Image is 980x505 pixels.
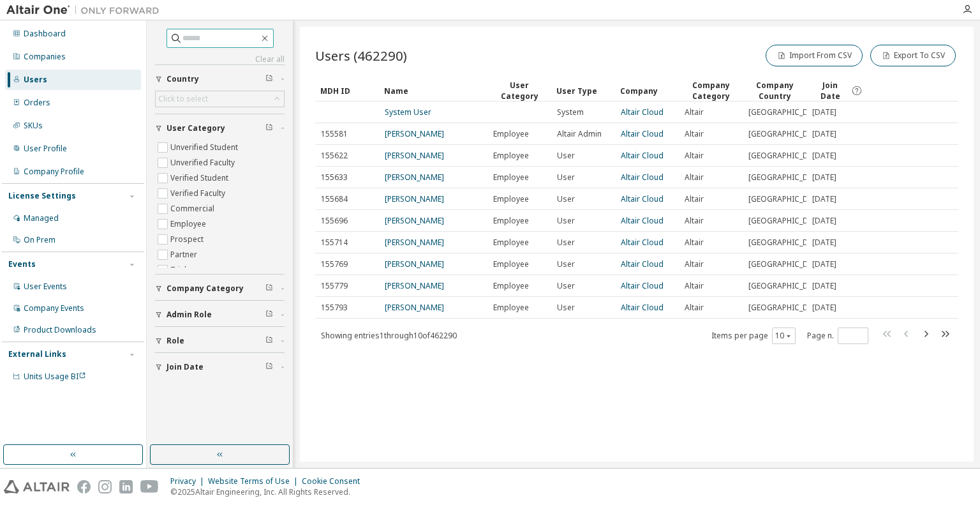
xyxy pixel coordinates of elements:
[24,213,59,223] div: Managed
[557,151,575,161] span: User
[385,128,444,139] a: [PERSON_NAME]
[812,80,848,102] span: Join Date
[170,170,231,186] label: Verified Student
[812,303,836,313] span: [DATE]
[321,330,457,341] span: Showing entries 1 through 10 of 462290
[557,259,575,269] span: User
[170,201,217,216] label: Commercial
[685,107,704,117] span: Altair
[493,194,529,204] span: Employee
[170,186,228,201] label: Verified Faculty
[8,259,36,269] div: Events
[557,281,575,291] span: User
[812,151,836,161] span: [DATE]
[156,91,284,107] div: Click to select
[748,303,825,313] span: [GEOGRAPHIC_DATA]
[155,301,285,329] button: Admin Role
[170,476,208,486] div: Privacy
[748,80,801,102] div: Company Country
[155,114,285,142] button: User Category
[685,151,704,161] span: Altair
[493,303,529,313] span: Employee
[140,480,159,494] img: youtube.svg
[321,151,348,161] span: 155622
[265,310,273,320] span: Clear filter
[320,80,374,101] div: MDH ID
[685,194,704,204] span: Altair
[98,480,112,494] img: instagram.svg
[321,237,348,248] span: 155714
[812,237,836,248] span: [DATE]
[748,151,825,161] span: [GEOGRAPHIC_DATA]
[621,150,664,161] a: Altair Cloud
[155,65,285,93] button: Country
[557,129,602,139] span: Altair Admin
[167,310,212,320] span: Admin Role
[119,480,133,494] img: linkedin.svg
[812,129,836,139] span: [DATE]
[711,328,796,344] span: Items per page
[170,262,189,278] label: Trial
[621,172,664,183] a: Altair Cloud
[167,362,204,372] span: Join Date
[167,283,244,294] span: Company Category
[24,282,67,292] div: User Events
[167,123,225,133] span: User Category
[24,325,96,335] div: Product Downloads
[621,302,664,313] a: Altair Cloud
[685,172,704,183] span: Altair
[24,167,84,177] div: Company Profile
[321,129,348,139] span: 155581
[385,259,444,269] a: [PERSON_NAME]
[385,107,431,117] a: System User
[493,80,546,102] div: User Category
[24,75,47,85] div: Users
[621,259,664,269] a: Altair Cloud
[621,107,664,117] a: Altair Cloud
[6,4,166,17] img: Altair One
[812,281,836,291] span: [DATE]
[155,327,285,355] button: Role
[321,216,348,226] span: 155696
[493,237,529,248] span: Employee
[24,121,43,131] div: SKUs
[24,52,66,62] div: Companies
[265,123,273,133] span: Clear filter
[812,172,836,183] span: [DATE]
[748,172,825,183] span: [GEOGRAPHIC_DATA]
[265,362,273,372] span: Clear filter
[621,193,664,204] a: Altair Cloud
[685,281,704,291] span: Altair
[170,247,200,262] label: Partner
[385,237,444,248] a: [PERSON_NAME]
[77,480,91,494] img: facebook.svg
[24,29,66,39] div: Dashboard
[748,216,825,226] span: [GEOGRAPHIC_DATA]
[557,107,584,117] span: System
[812,216,836,226] span: [DATE]
[621,128,664,139] a: Altair Cloud
[321,303,348,313] span: 155793
[24,303,84,313] div: Company Events
[493,216,529,226] span: Employee
[748,281,825,291] span: [GEOGRAPHIC_DATA]
[685,303,704,313] span: Altair
[620,80,674,101] div: Company
[385,172,444,183] a: [PERSON_NAME]
[685,259,704,269] span: Altair
[557,303,575,313] span: User
[321,259,348,269] span: 155769
[851,85,863,96] svg: Date when the user was first added or directly signed up. If the user was deleted and later re-ad...
[24,371,86,382] span: Units Usage BI
[621,237,664,248] a: Altair Cloud
[493,151,529,161] span: Employee
[748,237,825,248] span: [GEOGRAPHIC_DATA]
[265,74,273,84] span: Clear filter
[167,336,184,346] span: Role
[265,283,273,294] span: Clear filter
[748,194,825,204] span: [GEOGRAPHIC_DATA]
[24,98,50,108] div: Orders
[24,235,56,245] div: On Prem
[170,155,237,170] label: Unverified Faculty
[385,150,444,161] a: [PERSON_NAME]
